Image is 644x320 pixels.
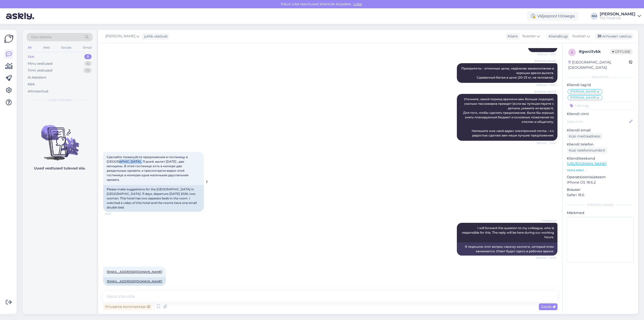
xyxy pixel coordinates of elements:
[107,279,162,283] a: [EMAIL_ADDRESS][DOMAIN_NAME]
[536,256,556,260] span: Nähtud ✓ 21:00
[107,270,162,274] a: [EMAIL_ADDRESS][DOMAIN_NAME]
[567,133,602,140] div: Küsi meiliaadressi
[85,61,92,66] div: 6
[537,219,556,223] span: AI Assistent
[567,82,634,88] p: Kliendi tag'id
[105,286,124,290] span: 21:01
[595,33,633,40] div: Arhiveeri vestlus
[568,60,629,70] div: [GEOGRAPHIC_DATA], [GEOGRAPHIC_DATA]
[570,96,596,99] span: [PERSON_NAME]
[600,12,641,20] a: [PERSON_NAME]TEZ TOUR OÜ
[28,75,46,80] div: AI Assistent
[537,83,556,87] span: Nähtud ✓ 13:32
[567,210,634,216] p: Märkmed
[142,34,168,39] div: juhib vestlust
[4,34,14,44] img: Askly Logo
[48,98,71,102] span: Uued vestlused
[567,111,634,117] p: Kliendi nimi
[572,33,586,39] span: Russian
[567,128,634,133] p: Kliendi email
[527,12,579,21] div: Väljaspool tööaega
[461,66,555,79] span: Приоритеты - отличные цены, надёжнве авиакомпании и хорошкк время вылета. Сдаваемый багаж в цене ...
[571,50,573,54] span: g
[567,187,634,192] p: Brauser
[23,116,97,161] img: No chats
[60,44,72,51] div: Socials
[31,34,51,40] span: Otsi kliente
[547,34,568,39] div: Klienditugi
[579,49,610,55] div: # gwcitvkk
[28,89,48,94] div: Arhiveeritud
[600,16,635,20] div: TEZ TOUR OÜ
[103,303,152,310] div: Privaatne kommentaar
[34,166,86,171] p: Uued vestlused tulevad siia.
[462,226,555,239] span: I will forward this question to my colleague, who is responsible for this. The reply will be here...
[82,44,93,51] div: Email
[567,102,634,109] input: Lisa tag
[567,119,628,124] input: Lisa nimi
[463,97,555,137] span: Уточните, какой период времени вам больше подходит, сколько пассажиров приедет (если вы путешеств...
[591,13,598,20] div: NM
[534,59,556,63] span: [PERSON_NAME]
[84,54,92,59] div: 0
[570,90,596,93] span: [PERSON_NAME]
[534,90,556,94] span: [PERSON_NAME]
[537,52,556,56] span: Nähtud ✓ 13:31
[567,180,634,185] p: iPhone OS 18.6.2
[105,33,135,39] span: [PERSON_NAME]
[537,141,556,145] span: Nähtud ✓ 13:32
[522,33,536,39] span: Russian
[567,147,607,154] div: Küsi telefoninumbrit
[28,82,35,87] div: Kõik
[610,49,632,54] span: Offline
[567,168,634,172] p: Vaata edasi ...
[567,174,634,180] p: Operatsioonisüsteem
[457,242,557,256] div: Я перешлю этот вопрос своему коллеге, который этим занимается. Ответ будет здесь в рабочее время.
[28,61,53,66] div: Minu vestlused
[105,212,124,216] span: 21:00
[541,304,555,309] span: Saada
[506,34,518,39] div: Klient
[567,203,634,207] div: [PERSON_NAME]
[352,2,363,6] span: Luba
[28,68,52,73] div: Tiimi vestlused
[567,192,634,198] p: Safari 18.6
[107,155,189,182] span: Сделайте пожалуйста предложения в гостиницу в [GEOGRAPHIC_DATA] , 11 дней, вылет [DATE] , две жен...
[567,156,634,161] p: Klienditeekond
[42,44,51,51] div: Web
[567,75,634,79] div: Kliendi info
[84,68,92,73] div: 13
[567,142,634,147] p: Kliendi telefon
[28,54,34,59] div: Uus
[567,161,606,166] a: [URL][DOMAIN_NAME]
[103,185,204,212] div: Please make suggestions for the [GEOGRAPHIC_DATA] in [GEOGRAPHIC_DATA]. 11 days, departure [DATE]...
[600,12,635,16] div: [PERSON_NAME]
[27,44,32,51] div: All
